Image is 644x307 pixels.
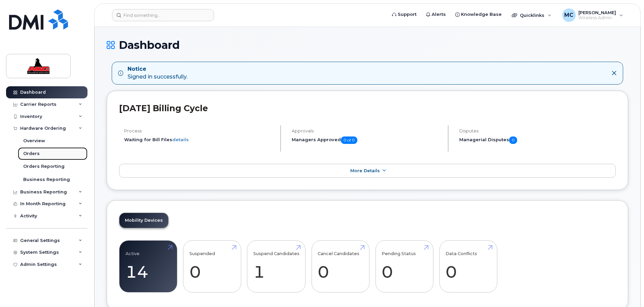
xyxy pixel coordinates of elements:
[253,244,299,289] a: Suspend Candidates 1
[350,168,380,173] span: More Details
[119,213,168,228] a: Mobility Devices
[459,136,616,144] h5: Managerial Disputes
[107,39,628,51] h1: Dashboard
[318,244,363,289] a: Cancel Candidates 0
[382,244,427,289] a: Pending Status 0
[124,136,275,143] li: Waiting for Bill Files
[119,103,616,113] h2: [DATE] Billing Cycle
[189,244,235,289] a: Suspended 0
[459,128,616,133] h4: Disputes
[445,244,491,289] a: Data Conflicts 0
[128,65,187,81] div: Signed in successfully.
[128,65,187,73] strong: Notice
[124,128,275,133] h4: Process
[292,136,442,144] h5: Managers Approved
[126,244,171,289] a: Active 14
[341,136,357,144] span: 0 of 0
[172,137,189,142] a: details
[292,128,442,133] h4: Approvals
[509,136,517,144] span: 0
